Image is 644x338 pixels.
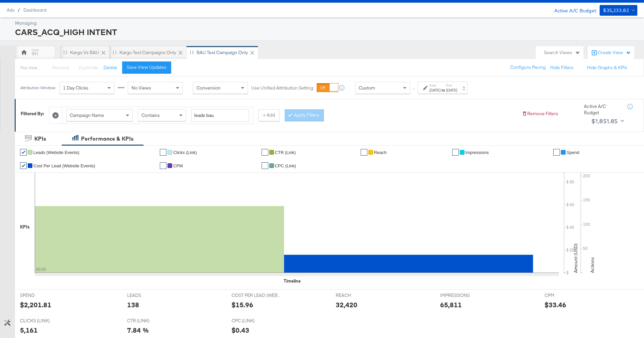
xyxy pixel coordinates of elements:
div: CARS_ACQ_HIGH INTENT [15,26,636,38]
span: Impressions [465,150,489,155]
span: CPC (LINK) [232,318,282,324]
text: Actions [589,257,595,273]
a: Dashboard [23,7,46,13]
span: Clicks (Link) [173,150,197,155]
div: [DATE] [429,88,440,93]
div: RH [32,51,38,57]
span: Duplicate [79,64,98,70]
div: $35,233.82 [603,6,629,15]
div: KPIs [34,135,46,143]
span: CPM [173,163,183,168]
div: Drag to reorder tab [63,50,67,54]
button: Remove Filters [522,111,558,117]
a: ✔ [553,149,560,156]
button: $1,851.85 [589,116,625,127]
a: ✔ [160,162,167,169]
button: Delete [103,64,117,71]
div: [DATE] [446,88,457,93]
label: End: [446,83,457,88]
div: Drag to reorder tab [113,50,116,54]
span: Reach [374,150,387,155]
div: KPIs [20,224,30,230]
div: Active A/C Budget [547,5,596,15]
span: CTR (LINK) [127,318,177,324]
div: $1,851.85 [591,116,618,126]
span: No Views [131,85,151,91]
div: This View: [20,65,38,70]
div: $0.43 [232,325,249,335]
div: Kargo test campaigns only [119,49,176,56]
span: REACH [336,292,386,299]
a: ✔ [20,162,27,169]
div: 138 [127,300,139,310]
a: ✔ [452,149,459,156]
span: CPC (Link) [275,163,296,168]
div: BAU Test campaign only [197,49,248,56]
span: 1 Day Clicks [63,85,88,91]
span: IMPRESSIONS [440,292,490,299]
button: $35,233.82 [600,5,637,16]
div: Drag to reorder tab [190,50,194,54]
span: CTR (Link) [275,150,296,155]
div: $15.96 [232,300,253,310]
div: Create View [598,49,631,56]
span: Cost Per Lead (Website Events) [33,163,95,168]
button: + Add [258,109,280,121]
div: $33.46 [545,300,566,310]
text: Amount (USD) [573,243,579,273]
span: Spend [567,150,579,155]
a: ✔ [262,162,268,169]
a: ✔ [160,149,167,156]
div: 7.84 % [127,325,149,335]
div: Timeline [284,278,301,284]
span: Rename [52,64,69,70]
span: COST PER LEAD (WEBSITE EVENTS) [232,292,282,299]
a: ✔ [361,149,367,156]
a: ✔ [20,149,27,156]
span: SPEND [20,292,70,299]
span: LEADS [127,292,177,299]
div: Kargo vs BAU [70,49,99,56]
span: ↑ [411,88,417,90]
div: $2,201.81 [20,300,51,310]
span: Ads [7,7,14,13]
label: Start: [429,83,440,88]
span: Leads (Website Events) [33,150,79,155]
div: 32,420 [336,300,357,310]
span: / [14,7,23,13]
div: 65,811 [440,300,462,310]
div: Managing: [15,20,636,26]
div: 5,161 [20,325,38,335]
div: Search Views [544,49,580,56]
button: Save View Updates [122,61,171,73]
strong: to [440,88,446,93]
span: Campaign Name [70,112,104,118]
button: Configure Pacing [506,61,550,73]
div: Performance & KPIs [81,135,133,143]
div: Filtered By: [21,111,44,117]
span: CPM [545,292,595,299]
div: Active A/C Budget [584,103,621,116]
label: Use Unified Attribution Setting: [251,85,314,91]
span: Contains [141,112,160,118]
div: Attribution Window: [20,86,56,90]
input: Enter a search term [191,109,249,122]
button: Hide Graphs & KPIs [587,64,627,71]
span: Custom [359,85,375,91]
button: Hide Filters [550,64,574,71]
div: Save View Updates [127,64,167,70]
span: Conversion [197,85,221,91]
span: CLICKS (LINK) [20,318,70,324]
a: ✔ [262,149,268,156]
